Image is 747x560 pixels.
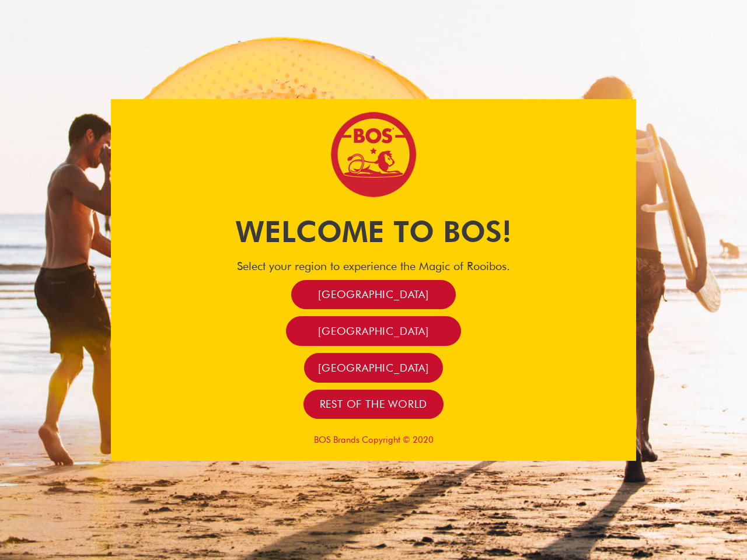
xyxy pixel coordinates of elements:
[318,288,429,301] span: [GEOGRAPHIC_DATA]
[286,316,461,346] a: [GEOGRAPHIC_DATA]
[111,435,636,445] p: BOS Brands Copyright © 2020
[304,353,443,383] a: [GEOGRAPHIC_DATA]
[318,361,429,374] span: [GEOGRAPHIC_DATA]
[320,397,428,411] span: Rest of the world
[291,280,456,310] a: [GEOGRAPHIC_DATA]
[111,259,636,273] h4: Select your region to experience the Magic of Rooibos.
[318,324,429,338] span: [GEOGRAPHIC_DATA]
[111,211,636,252] h1: Welcome to BOS!
[303,390,444,419] a: Rest of the world
[330,111,417,198] img: Bos Brands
